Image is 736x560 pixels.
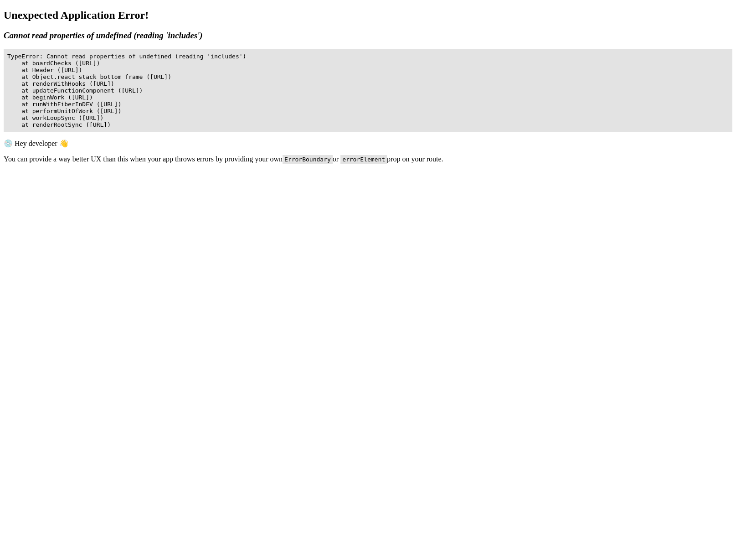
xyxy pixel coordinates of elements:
[4,49,732,132] pre: TypeError: Cannot read properties of undefined (reading 'includes') at boardChecks ([URL]) at Hea...
[4,139,732,148] p: 💿 Hey developer 👋
[340,155,387,164] code: errorElement
[283,155,333,164] code: ErrorBoundary
[4,155,732,163] p: You can provide a way better UX than this when your app throws errors by providing your own or pr...
[4,31,732,41] h3: Cannot read properties of undefined (reading 'includes')
[4,9,732,21] h2: Unexpected Application Error!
